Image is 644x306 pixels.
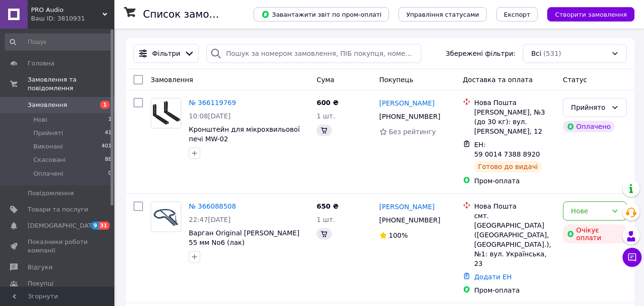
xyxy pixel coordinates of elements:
div: Оплачено [563,121,614,132]
a: № 366088508 [189,202,236,210]
img: Фото товару [151,202,181,232]
div: Очікує оплати [563,224,627,243]
span: Головна [28,59,54,68]
span: Замовлення та повідомлення [28,75,114,93]
span: Замовлення [151,76,193,84]
span: 401 [102,142,112,151]
button: Чат з покупцем [623,248,642,267]
span: Фільтри [152,49,180,58]
span: Експорт [504,11,531,18]
span: Повідомлення [28,189,74,198]
span: 1 шт. [317,216,335,223]
span: 88 [105,156,112,164]
input: Пошук [5,33,112,51]
input: Пошук за номером замовлення, ПІБ покупця, номером телефону, Email, номером накладної [206,44,421,63]
span: Статус [563,76,587,84]
a: Фото товару [151,98,181,128]
a: [PERSON_NAME] [379,202,435,211]
span: 9 [91,222,99,230]
span: Показники роботи компанії [28,238,88,255]
span: Покупці [28,279,53,288]
button: Завантажити звіт по пром-оплаті [254,7,389,21]
div: Пром-оплата [474,285,555,295]
div: [PHONE_NUMBER] [378,110,442,123]
div: Нова Пошта [474,98,555,107]
span: 0 [108,169,112,178]
span: Покупець [379,76,413,84]
div: Нове [571,206,607,216]
a: Фото товару [151,201,181,232]
span: 100% [389,232,408,239]
span: Без рейтингу [389,128,436,136]
span: Прийняті [33,129,63,137]
span: Всі [531,49,541,58]
div: смт. [GEOGRAPHIC_DATA] ([GEOGRAPHIC_DATA], [GEOGRAPHIC_DATA].), №1: вул. Українська, 23 [474,211,555,268]
span: Управління статусами [406,11,479,18]
span: 31 [99,222,110,230]
span: Створити замовлення [555,11,627,18]
a: Варган Original [PERSON_NAME] 55 мм No6 (лак) [189,229,299,246]
span: 41 [105,129,112,137]
span: Cума [317,76,334,84]
span: Виконані [33,142,63,151]
span: 600 ₴ [317,99,338,106]
span: Скасовані [33,156,66,164]
span: 10:08[DATE] [189,112,231,120]
button: Експорт [496,7,538,21]
a: Кронштейн для мікрохвильової печі MW-02 [189,126,300,143]
img: Фото товару [151,98,181,128]
span: 1 [100,101,110,109]
div: [PERSON_NAME], №3 (до 30 кг): вул. [PERSON_NAME], 12 [474,107,555,136]
a: Створити замовлення [538,10,634,18]
a: Додати ЕН [474,273,512,281]
span: Відгуки [28,263,52,272]
span: ЕН: 59 0014 7388 8920 [474,141,540,158]
a: [PERSON_NAME] [379,98,435,108]
span: PRO Audio [31,6,102,14]
span: Товари та послуги [28,205,88,214]
span: Замовлення [28,101,67,109]
span: Завантажити звіт по пром-оплаті [261,10,381,19]
button: Управління статусами [399,7,487,21]
span: 1 шт. [317,112,335,120]
div: [PHONE_NUMBER] [378,213,442,227]
h1: Список замовлень [143,9,240,20]
a: № 366119769 [189,99,236,106]
span: Збережені фільтри: [446,49,515,58]
span: Оплачені [33,169,63,178]
div: Ваш ID: 3810931 [31,14,114,23]
div: Нова Пошта [474,201,555,211]
span: (531) [543,50,562,57]
span: [DEMOGRAPHIC_DATA] [28,222,98,230]
span: 22:47[DATE] [189,216,231,223]
div: Пром-оплата [474,176,555,186]
span: 650 ₴ [317,202,338,210]
span: Доставка та оплата [463,76,533,84]
button: Створити замовлення [547,7,634,21]
div: Готово до видачі [474,161,542,172]
span: 1 [108,116,112,124]
span: Нові [33,116,47,124]
div: Прийнято [571,102,607,113]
